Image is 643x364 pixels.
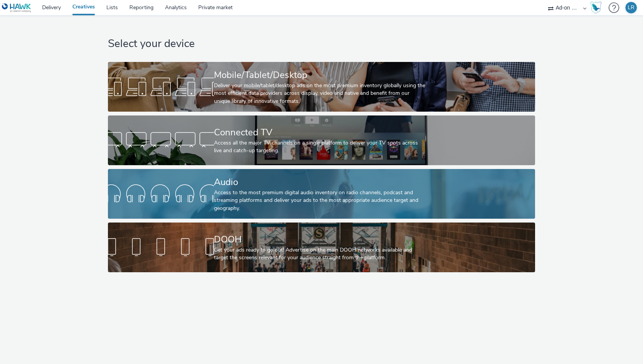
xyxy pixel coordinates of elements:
a: AudioAccess to the most premium digital audio inventory on radio channels, podcast and streaming ... [108,169,535,219]
img: Hawk Academy [590,2,602,14]
h1: Select your device [108,37,535,51]
div: Audio [214,175,426,189]
div: DOOH [214,233,426,246]
a: Connected TVAccess all the major TV channels on a single platform to deliver your TV spots across... [108,115,535,165]
div: Access all the major TV channels on a single platform to deliver your TV spots across live and ca... [214,139,426,155]
div: Deliver your mobile/tablet/desktop ads on the most premium inventory globally using the most effi... [214,82,426,105]
div: Connected TV [214,126,426,139]
div: LR [628,2,635,13]
div: Mobile/Tablet/Desktop [214,68,426,82]
div: Get your ads ready to go out! Advertise on the main DOOH networks available and target the screen... [214,246,426,262]
img: undefined Logo [2,3,31,13]
a: Mobile/Tablet/DesktopDeliver your mobile/tablet/desktop ads on the most premium inventory globall... [108,62,535,112]
a: Hawk Academy [590,2,605,14]
div: Access to the most premium digital audio inventory on radio channels, podcast and streaming platf... [214,189,426,212]
a: DOOHGet your ads ready to go out! Advertise on the main DOOH networks available and target the sc... [108,223,535,272]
